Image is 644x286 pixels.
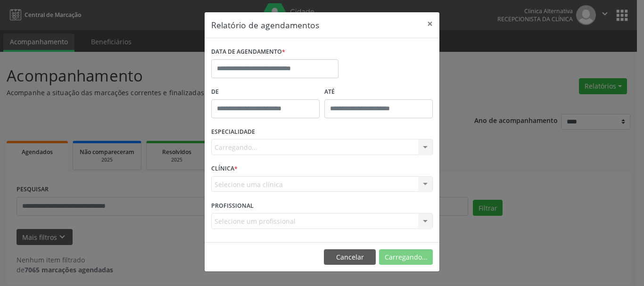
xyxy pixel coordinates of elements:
label: PROFISSIONAL [211,198,254,213]
label: DATA DE AGENDAMENTO [211,45,285,59]
button: Close [421,12,439,35]
button: Carregando... [379,249,433,265]
label: CLÍNICA [211,162,238,176]
label: ATÉ [324,85,433,99]
h5: Relatório de agendamentos [211,19,319,31]
label: De [211,85,320,99]
label: ESPECIALIDADE [211,125,255,139]
button: Cancelar [324,249,376,265]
